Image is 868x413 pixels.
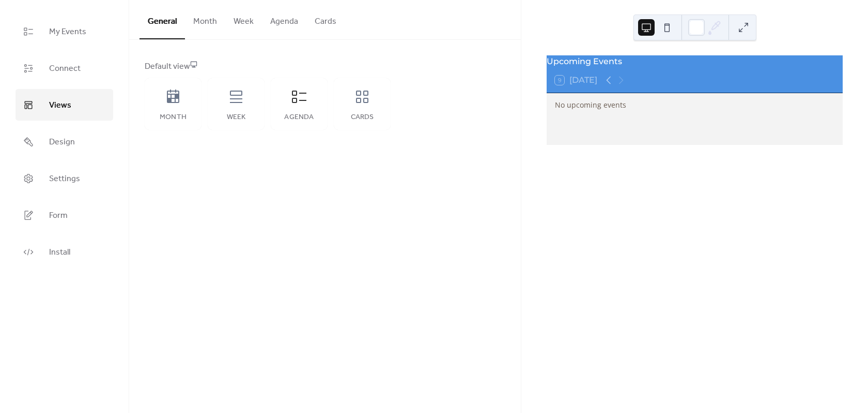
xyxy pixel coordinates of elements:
a: My Events [16,16,113,47]
div: No upcoming events [555,99,834,110]
span: Connect [49,61,81,77]
span: Views [49,97,71,113]
span: My Events [49,24,86,40]
div: Month [155,113,191,122]
a: Form [16,199,113,231]
a: Views [16,89,113,121]
a: Settings [16,163,113,194]
div: Upcoming Events [547,55,843,68]
div: Cards [344,113,380,122]
div: Default view [145,61,503,73]
span: Form [49,208,68,224]
span: Install [49,244,70,260]
div: Agenda [281,113,317,122]
a: Connect [16,52,113,84]
span: Settings [49,171,80,187]
a: Design [16,126,113,157]
a: Install [16,236,113,268]
div: Week [218,113,254,122]
span: Design [49,134,75,150]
